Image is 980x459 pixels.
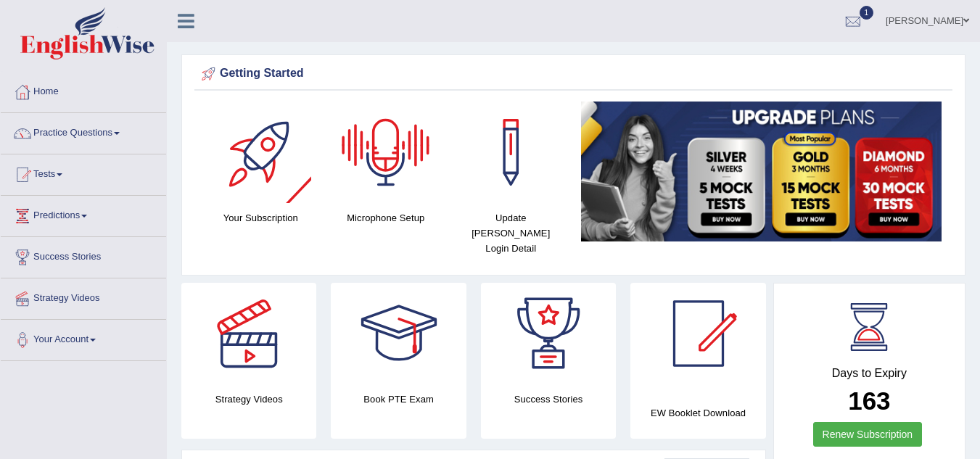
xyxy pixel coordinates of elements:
[1,320,166,356] a: Your Account
[630,405,765,421] h4: EW Booklet Download
[1,278,166,315] a: Strategy Videos
[790,367,949,380] h4: Days to Expiry
[1,196,166,232] a: Predictions
[1,237,166,273] a: Success Stories
[1,154,166,191] a: Tests
[848,386,890,415] b: 163
[481,392,616,407] h4: Success Stories
[456,210,567,256] h4: Update [PERSON_NAME] Login Detail
[198,63,949,85] div: Getting Started
[205,210,316,226] h4: Your Subscription
[181,392,316,407] h4: Strategy Videos
[813,422,923,447] a: Renew Subscription
[331,392,466,407] h4: Book PTE Exam
[581,102,942,241] img: small5.jpg
[1,113,166,149] a: Practice Questions
[860,6,874,20] span: 1
[1,72,166,108] a: Home
[331,210,442,226] h4: Microphone Setup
